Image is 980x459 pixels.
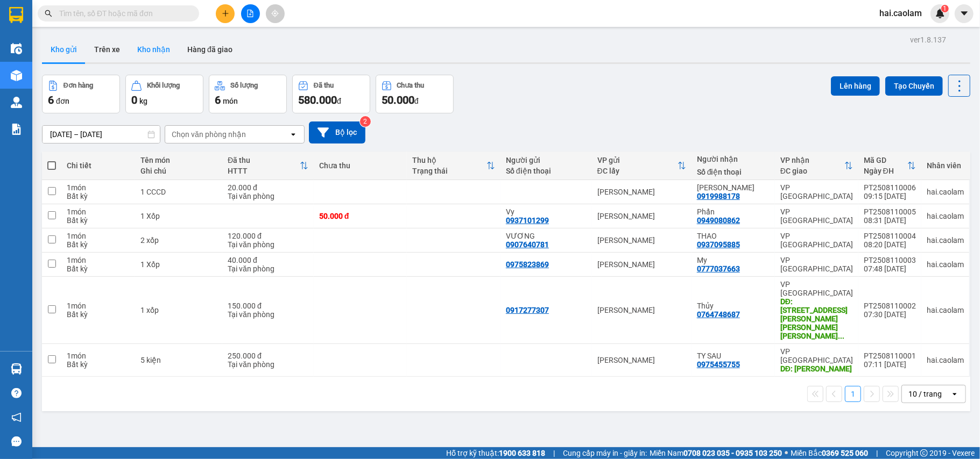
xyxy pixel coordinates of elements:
button: Lên hàng [831,76,880,96]
div: hai.caolam [927,306,964,314]
div: hai.caolam [927,212,964,220]
img: logo-vxr [9,7,23,23]
input: Tìm tên, số ĐT hoặc mã đơn [59,8,186,19]
span: đ [414,97,419,105]
div: 0949080862 [697,216,740,225]
button: Đã thu580.000đ [292,75,370,113]
div: 0764748687 [697,310,740,319]
div: Thu hộ [412,156,487,164]
button: 1 [845,386,861,402]
div: PT2508110004 [864,232,916,240]
div: [PERSON_NAME] [597,306,686,314]
span: 1 [943,5,947,12]
span: ⚪️ [785,451,788,455]
span: caret-down [960,9,969,18]
span: hai.caolam [871,6,930,20]
div: 0937101299 [506,216,549,225]
div: 0937095885 [697,240,740,249]
div: Chi tiết [67,161,130,170]
div: Vy [506,207,587,216]
div: Bất kỳ [67,310,130,319]
button: Kho gửi [42,37,86,62]
th: Toggle SortBy [407,152,500,180]
button: aim [266,4,285,23]
div: 07:11 [DATE] [864,360,916,369]
div: 0917277307 [506,306,549,314]
div: 08:20 [DATE] [864,240,916,249]
span: ... [838,332,844,340]
div: hai.caolam [927,260,964,269]
th: Toggle SortBy [775,152,858,180]
strong: 0369 525 060 [822,449,868,457]
div: Số điện thoại [697,168,770,176]
span: đơn [56,97,69,105]
div: ĐC lấy [597,167,678,175]
div: 150.000 đ [228,302,308,310]
div: 0777037663 [697,264,740,273]
div: VP [GEOGRAPHIC_DATA] [780,280,853,297]
div: Chưa thu [397,82,425,89]
div: DĐ: 104 Bình lợi, phường 13, Bình Thạnh [780,297,853,340]
div: 10 / trang [908,389,942,399]
img: warehouse-icon [11,43,22,54]
span: question-circle [11,388,22,398]
div: VP [GEOGRAPHIC_DATA] [780,256,853,273]
div: Thủy [697,302,770,310]
div: VP [GEOGRAPHIC_DATA] [780,207,853,225]
span: Miền Bắc [791,447,868,459]
div: Người nhận [697,155,770,163]
span: đ [337,97,341,105]
div: Bất kỳ [67,264,130,273]
div: Tại văn phòng [228,240,308,249]
div: 1 món [67,207,130,216]
div: hai.caolam [927,188,964,196]
div: Mã GD [864,156,907,164]
div: 09:15 [DATE] [864,192,916,200]
button: Chưa thu50.000đ [376,75,454,113]
div: Đã thu [314,82,334,89]
div: 0919988178 [697,192,740,200]
div: Tại văn phòng [228,310,308,319]
div: 07:48 [DATE] [864,264,916,273]
div: Số lượng [230,82,258,89]
div: [PERSON_NAME] [597,356,686,364]
div: [PERSON_NAME] [597,188,686,196]
button: file-add [241,4,260,23]
div: Nhân viên [927,161,964,170]
div: 2 xốp [140,236,217,245]
div: Chưa thu [319,161,402,170]
div: Bất kỳ [67,216,130,225]
button: Đơn hàng6đơn [42,75,120,113]
div: VP gửi [597,156,678,164]
div: VP [GEOGRAPHIC_DATA] [780,347,853,364]
button: Trên xe [86,37,129,62]
button: Số lượng6món [209,75,287,113]
div: PT2508110001 [864,352,916,360]
div: PT2508110006 [864,183,916,192]
div: Người gửi [506,156,587,164]
div: 1 món [67,183,130,192]
div: 0975823869 [506,260,549,269]
div: 40.000 đ [228,256,308,264]
svg: open [289,130,298,139]
div: 1 món [67,256,130,264]
div: Ghi chú [140,167,217,175]
div: My [697,256,770,264]
div: Số điện thoại [506,167,587,175]
img: warehouse-icon [11,70,22,81]
div: ver 1.8.137 [910,34,946,46]
button: Tạo Chuyến [885,76,943,96]
div: Tên món [140,156,217,164]
th: Toggle SortBy [592,152,692,180]
svg: open [950,390,959,398]
div: 120.000 đ [228,232,308,240]
span: plus [222,10,229,17]
sup: 2 [360,116,371,127]
img: warehouse-icon [11,97,22,108]
img: icon-new-feature [935,9,945,18]
div: 1 CCCD [140,188,217,196]
sup: 1 [941,5,949,12]
button: caret-down [955,4,974,23]
div: Trạng thái [412,167,487,175]
div: 1 Xốp [140,212,217,220]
